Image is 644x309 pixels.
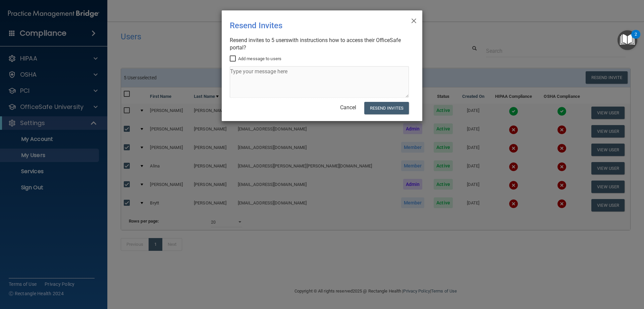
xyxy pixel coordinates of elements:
[528,261,636,288] iframe: Drift Widget Chat Controller
[635,34,637,43] div: 2
[230,37,409,51] div: Resend invites to 5 user with instructions how to access their OfficeSafe portal?
[230,16,387,35] div: Resend Invites
[230,55,281,63] label: Add message to users
[340,104,356,111] a: Cancel
[618,30,637,50] button: Open Resource Center, 2 new notifications
[286,37,288,43] span: s
[411,13,417,27] span: ×
[364,102,409,114] button: Resend Invites
[230,56,237,62] input: Add message to users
